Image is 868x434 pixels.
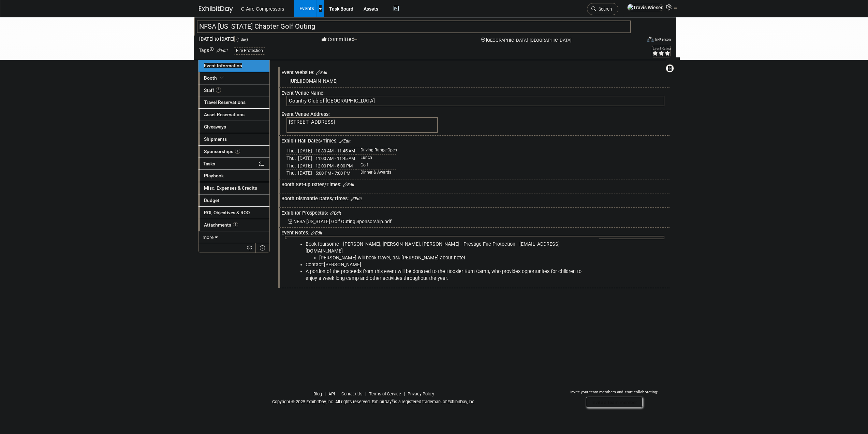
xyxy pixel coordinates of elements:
td: [DATE] [298,147,312,155]
a: Event Information [198,60,269,72]
a: Search [587,3,618,15]
a: Budget [198,194,269,206]
span: Playbook [204,173,224,178]
td: Driving Range Open [356,147,397,155]
a: Edit [330,211,341,216]
div: Fire Protection [234,47,265,54]
span: Booth [204,75,225,81]
div: Event Notes: [281,228,670,236]
a: Contact Us [341,391,363,396]
i: Booth reservation complete [220,76,223,80]
div: Event Rating [652,47,671,50]
a: Staff5 [198,84,269,96]
a: Edit [316,70,327,75]
div: Booth Set-up Dates/Times: [281,179,670,188]
img: ExhibitDay [199,6,233,13]
td: [DATE] [298,155,312,162]
div: Copyright © 2025 ExhibitDay, Inc. All rights reserved. ExhibitDay is a registered trademark of Ex... [199,397,549,405]
pre: [STREET_ADDRESS] [289,119,436,125]
span: Shipments [204,136,227,142]
span: 12:00 PM - 5:00 PM [315,163,353,168]
td: [DATE] [298,169,312,177]
a: Terms of Service [369,391,401,396]
span: ROI, Objectives & ROO [204,210,250,215]
span: more [203,234,214,240]
a: Giveaways [198,121,269,133]
a: ROI, Objectives & ROO [198,207,269,219]
img: Format-Inperson.png [647,37,654,42]
a: API [328,391,335,396]
a: Edit [351,196,362,201]
span: 11:00 AM - 11:45 AM [315,156,355,161]
td: [DATE] [298,162,312,169]
li: Contact: [306,261,590,268]
a: Edit [217,48,228,53]
a: NFSA [US_STATE] Golf Outing Sponsorship.pdf [289,219,392,224]
span: | [402,391,407,396]
img: Travis Wieser [627,4,663,11]
a: Tasks [198,158,269,170]
button: Committed [319,36,360,43]
a: Playbook [198,170,269,182]
span: Tasks [203,161,215,166]
a: [PERSON_NAME] [324,262,361,268]
span: Giveaways [204,124,226,130]
div: Exhibitor Prospectus: [281,208,670,217]
td: Tags [199,47,228,55]
a: Edit [311,231,322,235]
span: 1 [233,222,238,227]
span: Travel Reservations [204,99,246,105]
sup: ® [392,398,394,402]
div: In-Person [655,37,671,42]
span: | [364,391,368,396]
div: Booth Dismantle Dates/Times: [281,193,670,202]
td: Thu. [286,162,298,169]
a: Booth [198,72,269,84]
div: Event Venue Address: [281,109,670,118]
a: Asset Reservations [198,109,269,121]
span: to [214,36,220,42]
td: Golf [356,162,397,169]
span: Misc. Expenses & Credits [204,185,257,191]
span: | [323,391,327,396]
span: Event Information [204,63,242,68]
span: Search [596,6,612,12]
a: Privacy Policy [408,391,434,396]
a: Blog [313,391,322,396]
a: Edit [339,139,351,144]
a: [URL][DOMAIN_NAME] [290,78,338,84]
div: Event Venue Name: [281,88,670,96]
span: Budget [204,198,219,203]
a: Shipments [198,133,269,145]
span: (1 day) [236,37,248,42]
td: Thu. [286,155,298,162]
td: Thu. [286,169,298,177]
a: Misc. Expenses & Credits [198,182,269,194]
td: Toggle Event Tabs [255,243,269,252]
div: Invite your team members and start collaborating: [559,389,670,399]
span: NFSA [US_STATE] Golf Outing Sponsorship.pdf [293,219,392,224]
a: Invite a team member [586,397,643,408]
div: NFSA [US_STATE] Chapter Golf Outing [197,21,631,33]
a: Edit [343,182,354,187]
span: 10:30 AM - 11:45 AM [315,148,355,153]
div: Exhibit Hall Dates/Times: [281,136,670,145]
td: Lunch [356,155,397,162]
a: Attachments1 [198,219,269,231]
li: A portion of the proceeds from this event will be donated to the Hoosier Burn Camp, who provides ... [306,268,590,282]
td: Personalize Event Tab Strip [244,243,256,252]
span: Sponsorships [204,149,240,154]
a: Travel Reservations [198,96,269,108]
span: Attachments [204,222,238,228]
span: 1 [235,149,240,154]
span: Asset Reservations [204,112,245,117]
td: Dinner & Awards [356,169,397,177]
li: Book foursome - [PERSON_NAME], [PERSON_NAME], [PERSON_NAME] - Prestige Fire Protection - [EMAIL_A... [306,241,590,261]
div: Event Format [601,36,671,46]
div: Event Website: [281,67,670,76]
td: Thu. [286,147,298,155]
div: Country Club of [GEOGRAPHIC_DATA] [286,96,664,106]
span: 5 [216,87,221,93]
span: [GEOGRAPHIC_DATA], [GEOGRAPHIC_DATA] [486,38,571,43]
span: [DATE] [DATE] [199,36,235,42]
